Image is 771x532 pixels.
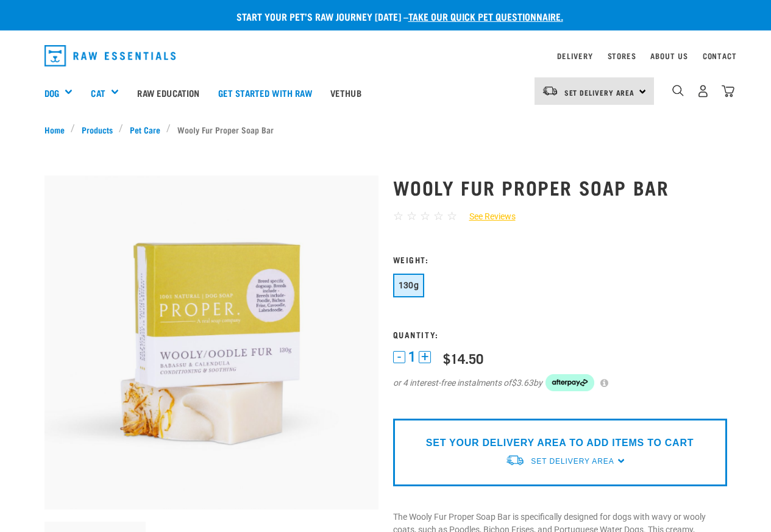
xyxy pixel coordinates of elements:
span: ☆ [407,209,417,223]
img: van-moving.png [505,454,525,467]
div: or 4 interest-free instalments of by [393,374,727,391]
p: SET YOUR DELIVERY AREA TO ADD ITEMS TO CART [426,436,694,450]
a: Pet Care [123,123,166,136]
span: 1 [408,350,416,363]
button: 130g [393,274,425,297]
a: Products [75,123,119,136]
img: Oodle soap [44,176,378,509]
a: Cat [91,86,105,100]
img: home-icon-1@2x.png [672,85,684,96]
span: 130g [399,280,419,290]
nav: breadcrumbs [44,123,727,136]
img: van-moving.png [542,85,558,96]
a: Home [44,123,71,136]
a: Vethub [321,68,371,117]
a: Stores [608,54,636,58]
span: ☆ [420,209,430,223]
a: Delivery [557,54,592,58]
a: take our quick pet questionnaire. [408,13,563,19]
span: Set Delivery Area [531,457,614,466]
nav: dropdown navigation [35,40,737,71]
a: Dog [44,86,59,100]
h1: Wooly Fur Proper Soap Bar [393,176,727,198]
a: Get started with Raw [209,68,321,117]
a: About Us [650,54,688,58]
span: ☆ [433,209,444,223]
h3: Weight: [393,255,727,264]
span: Set Delivery Area [564,90,635,94]
a: Contact [703,54,737,58]
button: + [419,351,431,363]
span: ☆ [447,209,457,223]
button: - [393,351,405,363]
h3: Quantity: [393,330,727,339]
a: See Reviews [457,210,516,223]
img: user.png [697,85,709,98]
span: $3.63 [511,377,533,389]
img: Raw Essentials Logo [44,45,176,66]
a: Raw Education [128,68,208,117]
div: $14.50 [443,350,483,366]
img: home-icon@2x.png [722,85,734,98]
img: Afterpay [545,374,594,391]
span: ☆ [393,209,403,223]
